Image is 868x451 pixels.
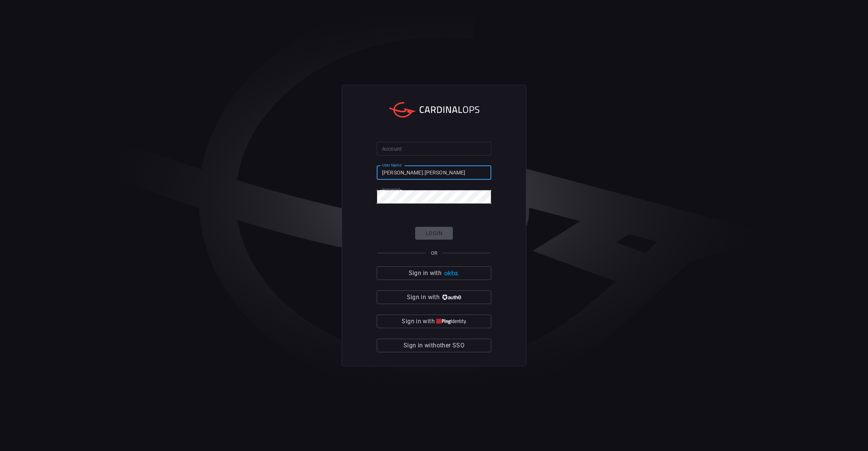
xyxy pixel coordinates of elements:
[443,271,459,276] img: Ad5vKXme8s1CQAAAABJRU5ErkJggg==
[402,316,434,327] span: Sign in with
[377,142,491,156] input: Type your account
[441,295,461,300] img: vP8Hhh4KuCH8AavWKdZY7RZgAAAAASUVORK5CYII=
[382,162,402,168] label: User Name
[407,292,440,303] span: Sign in with
[377,339,491,352] button: Sign in withother SSO
[377,166,491,180] input: Type your user name
[382,187,400,192] label: Password
[431,250,437,256] span: OR
[436,319,466,324] img: quu4iresuhQAAAABJRU5ErkJggg==
[377,290,491,304] button: Sign in with
[409,268,442,278] span: Sign in with
[377,315,491,328] button: Sign in with
[403,340,465,351] span: Sign in with other SSO
[377,266,491,280] button: Sign in with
